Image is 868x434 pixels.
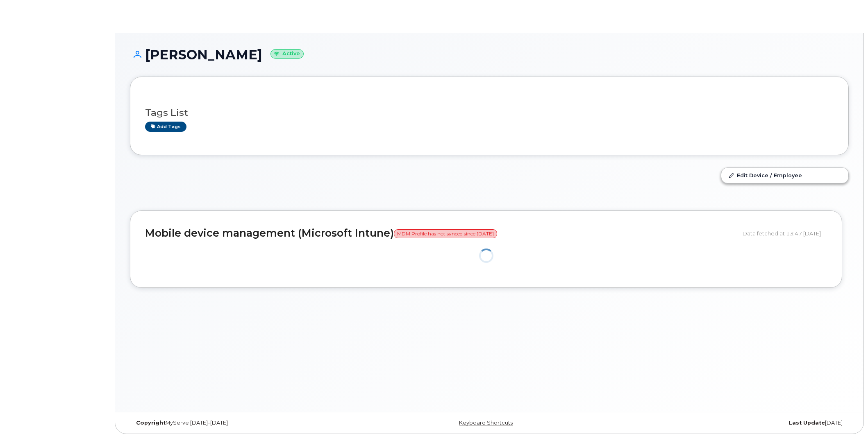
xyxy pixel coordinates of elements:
a: Edit Device / Employee [721,168,848,183]
h3: Tags List [145,108,834,118]
h2: Mobile device management (Microsoft Intune) [145,228,736,239]
strong: Copyright [136,420,166,426]
span: MDM Profile has not synced since [DATE] [394,229,497,238]
div: Data fetched at 13:47 [DATE] [743,226,827,241]
small: Active [270,49,304,59]
div: MyServe [DATE]–[DATE] [130,420,370,426]
h1: [PERSON_NAME] [130,47,849,62]
div: [DATE] [609,420,849,426]
strong: Last Update [789,420,825,426]
a: Add tags [145,122,186,132]
a: Keyboard Shortcuts [459,420,513,426]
